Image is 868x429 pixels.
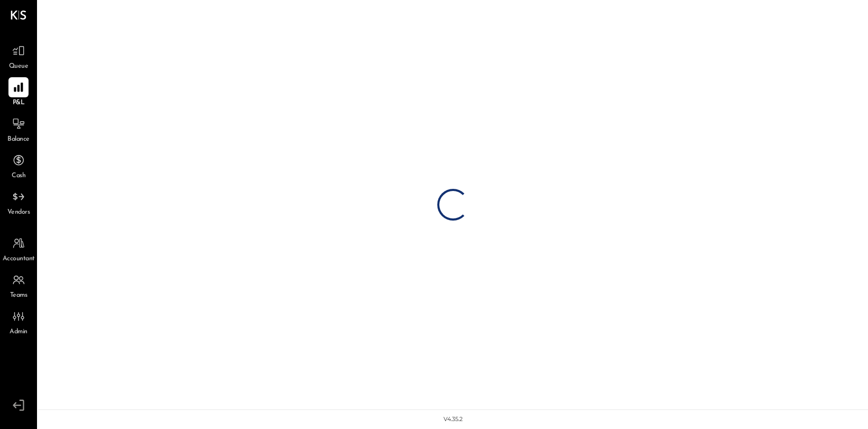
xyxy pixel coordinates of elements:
a: Balance [1,114,36,144]
a: Teams [1,270,36,300]
a: Admin [1,306,36,337]
span: Balance [7,135,30,144]
span: Teams [10,291,27,300]
span: Admin [10,327,27,337]
a: Cash [1,150,36,181]
span: Vendors [7,208,30,217]
a: Accountant [1,233,36,264]
a: Vendors [1,187,36,217]
a: Queue [1,41,36,71]
span: Cash [12,171,25,181]
span: Accountant [3,254,35,264]
span: Queue [9,62,29,71]
span: P&L [13,98,25,108]
a: P&L [1,77,36,108]
div: v 4.35.2 [444,415,463,424]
